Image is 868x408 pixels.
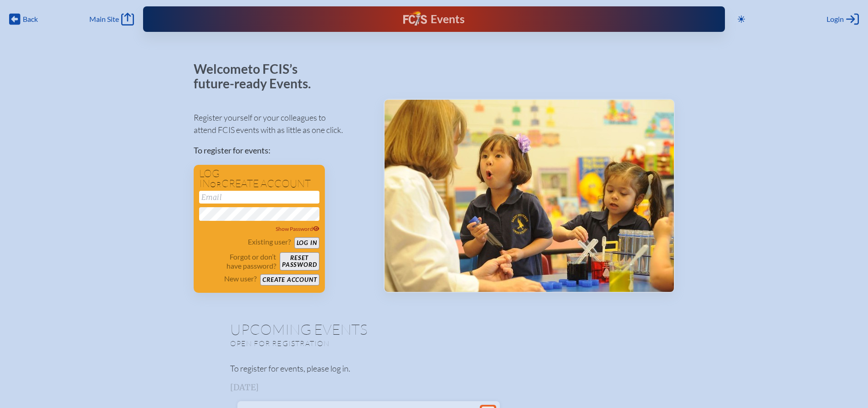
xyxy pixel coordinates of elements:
button: Resetpassword [280,252,319,270]
button: Log in [294,237,319,249]
h1: Log in create account [199,168,319,189]
div: FCIS Events — Future ready [303,11,565,27]
span: Login [827,15,844,24]
p: To register for events, please log in. [230,362,638,375]
p: Existing user? [248,237,291,246]
span: Back [23,15,38,24]
h3: [DATE] [230,383,638,392]
input: Email [199,191,319,204]
span: or [210,180,221,189]
p: Register yourself or your colleagues to attend FCIS events with as little as one click. [194,112,369,136]
a: Main Site [89,13,134,25]
span: Show Password [276,225,319,232]
img: Events [385,100,674,292]
span: Main Site [89,15,119,24]
button: Create account [260,274,319,286]
p: To register for events: [194,144,369,157]
p: New user? [224,274,257,283]
h1: Upcoming Events [230,322,638,337]
p: Welcome to FCIS’s future-ready Events. [194,62,321,91]
p: Open for registration [230,339,471,348]
p: Forgot or don’t have password? [199,252,277,270]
